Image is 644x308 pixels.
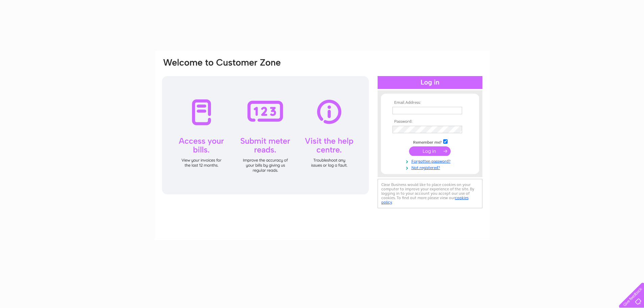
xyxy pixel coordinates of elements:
a: cookies policy [381,195,469,205]
td: Remember me? [391,138,469,145]
th: Password: [391,119,469,124]
a: Not registered? [392,164,469,170]
th: Email Address: [391,100,469,105]
a: Forgotten password? [392,158,469,164]
div: Clear Business would like to place cookies on your computer to improve your experience of the sit... [378,179,482,208]
input: Submit [409,146,451,156]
